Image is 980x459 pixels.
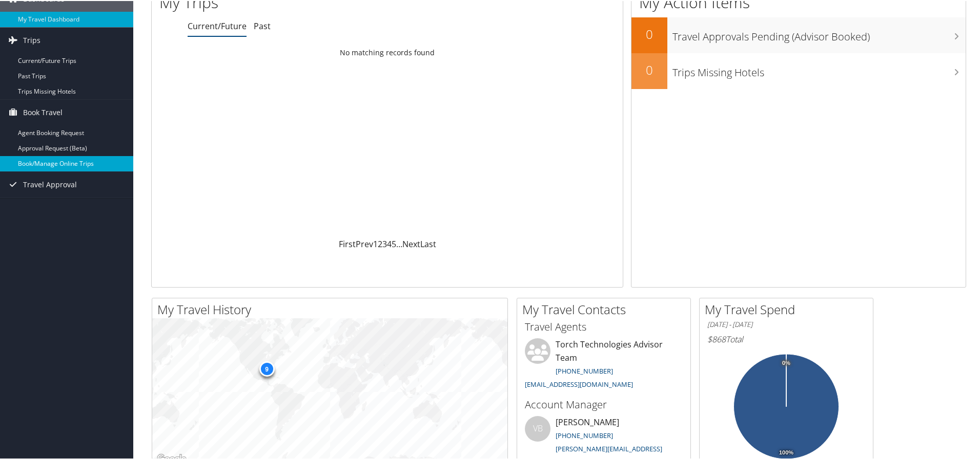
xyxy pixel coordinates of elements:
span: … [396,237,402,249]
a: 3 [382,237,387,249]
h2: My Travel Spend [705,300,873,317]
div: 9 [259,360,274,375]
li: Torch Technologies Advisor Team [520,337,688,392]
h3: Account Manager [525,397,683,411]
h2: 0 [631,60,667,78]
a: [EMAIL_ADDRESS][DOMAIN_NAME] [525,379,633,388]
h2: My Travel History [157,300,507,317]
h6: Total [707,333,865,344]
h6: [DATE] - [DATE] [707,319,865,329]
h2: My Travel Contacts [522,300,690,317]
span: Book Travel [23,99,63,124]
a: 4 [387,237,392,249]
tspan: 100% [779,449,793,455]
a: 0Trips Missing Hotels [631,52,966,88]
a: Last [420,237,436,249]
h3: Trips Missing Hotels [672,59,966,79]
span: Travel Approval [23,171,77,196]
a: [PHONE_NUMBER] [556,430,613,439]
a: 5 [392,237,396,249]
h3: Travel Agents [525,319,683,333]
td: No matching records found [152,42,623,61]
a: Current/Future [188,19,247,31]
h3: Travel Approvals Pending (Advisor Booked) [672,24,966,43]
tspan: 0% [782,359,790,365]
a: 0Travel Approvals Pending (Advisor Booked) [631,16,966,52]
a: First [339,237,356,249]
h2: 0 [631,25,667,42]
span: $868 [707,333,726,344]
div: VB [525,415,550,441]
span: Trips [23,27,40,52]
a: Prev [356,237,373,249]
a: 1 [373,237,378,249]
a: Past [254,19,271,31]
a: Next [402,237,420,249]
a: [PHONE_NUMBER] [556,365,613,375]
a: 2 [378,237,382,249]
